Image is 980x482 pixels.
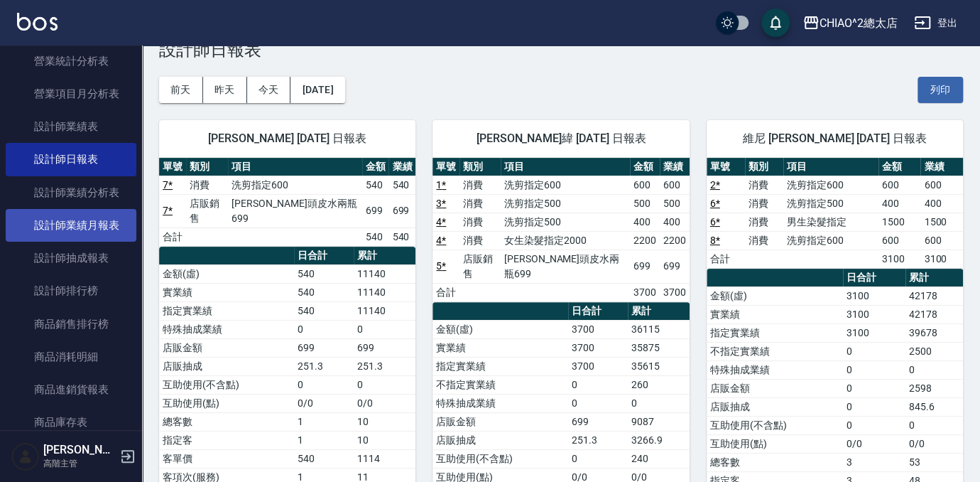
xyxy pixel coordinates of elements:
[432,449,567,468] td: 互助使用(不含點)
[354,449,415,468] td: 1114
[354,375,415,394] td: 0
[6,77,136,110] a: 營業項目月分析表
[501,250,630,283] td: [PERSON_NAME]頭皮水兩瓶699
[905,286,963,305] td: 42178
[159,357,294,375] td: 店販抽成
[707,158,963,269] table: a dense table
[228,194,361,227] td: [PERSON_NAME]頭皮水兩瓶699
[920,231,963,250] td: 600
[354,338,415,357] td: 699
[660,176,690,194] td: 600
[186,194,228,227] td: 店販銷售
[783,231,878,250] td: 洗剪指定600
[6,406,136,439] a: 商品庫存表
[388,176,415,194] td: 540
[905,305,963,323] td: 42178
[568,375,628,394] td: 0
[6,341,136,373] a: 商品消耗明細
[294,283,354,301] td: 540
[905,434,963,453] td: 0/0
[628,431,690,449] td: 3266.9
[159,158,186,176] th: 單號
[843,453,905,471] td: 3
[362,227,389,246] td: 540
[294,338,354,357] td: 699
[354,264,415,283] td: 11140
[878,194,921,213] td: 400
[354,320,415,338] td: 0
[354,247,415,265] th: 累計
[388,158,415,176] th: 業績
[568,357,628,375] td: 3700
[660,158,690,176] th: 業績
[354,357,415,375] td: 251.3
[628,302,690,321] th: 累計
[745,158,783,176] th: 類別
[761,9,790,37] button: save
[630,158,660,176] th: 金額
[878,213,921,231] td: 1500
[362,194,389,227] td: 699
[459,250,501,283] td: 店販銷售
[628,338,690,357] td: 35875
[905,416,963,434] td: 0
[660,250,690,283] td: 699
[459,231,501,250] td: 消費
[43,457,116,470] p: 高階主管
[905,379,963,397] td: 2598
[294,412,354,431] td: 1
[707,323,843,342] td: 指定實業績
[843,269,905,287] th: 日合計
[432,394,567,412] td: 特殊抽成業績
[630,231,660,250] td: 2200
[660,213,690,231] td: 400
[568,394,628,412] td: 0
[628,320,690,338] td: 36115
[783,194,878,213] td: 洗剪指定500
[745,231,783,250] td: 消費
[628,449,690,468] td: 240
[354,431,415,449] td: 10
[630,176,660,194] td: 600
[159,227,186,246] td: 合計
[294,301,354,320] td: 540
[630,283,660,301] td: 3700
[294,320,354,338] td: 0
[783,176,878,194] td: 洗剪指定600
[159,301,294,320] td: 指定實業績
[6,176,136,209] a: 設計師業績分析表
[6,209,136,242] a: 設計師業績月報表
[432,375,567,394] td: 不指定實業績
[388,227,415,246] td: 540
[159,412,294,431] td: 總客數
[707,397,843,416] td: 店販抽成
[568,431,628,449] td: 251.3
[920,250,963,268] td: 3100
[290,77,344,103] button: [DATE]
[294,431,354,449] td: 1
[707,434,843,453] td: 互助使用(點)
[843,323,905,342] td: 3100
[783,158,878,176] th: 項目
[159,394,294,412] td: 互助使用(點)
[707,286,843,305] td: 金額(虛)
[630,213,660,231] td: 400
[432,412,567,431] td: 店販金額
[159,449,294,468] td: 客單價
[797,9,903,38] button: CHIAO^2總太店
[628,357,690,375] td: 35615
[920,194,963,213] td: 400
[203,77,247,103] button: 昨天
[843,434,905,453] td: 0/0
[159,158,415,247] table: a dense table
[843,416,905,434] td: 0
[707,305,843,323] td: 實業績
[354,301,415,320] td: 11140
[568,320,628,338] td: 3700
[630,250,660,283] td: 699
[878,176,921,194] td: 600
[432,431,567,449] td: 店販抽成
[568,338,628,357] td: 3700
[362,158,389,176] th: 金額
[660,194,690,213] td: 500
